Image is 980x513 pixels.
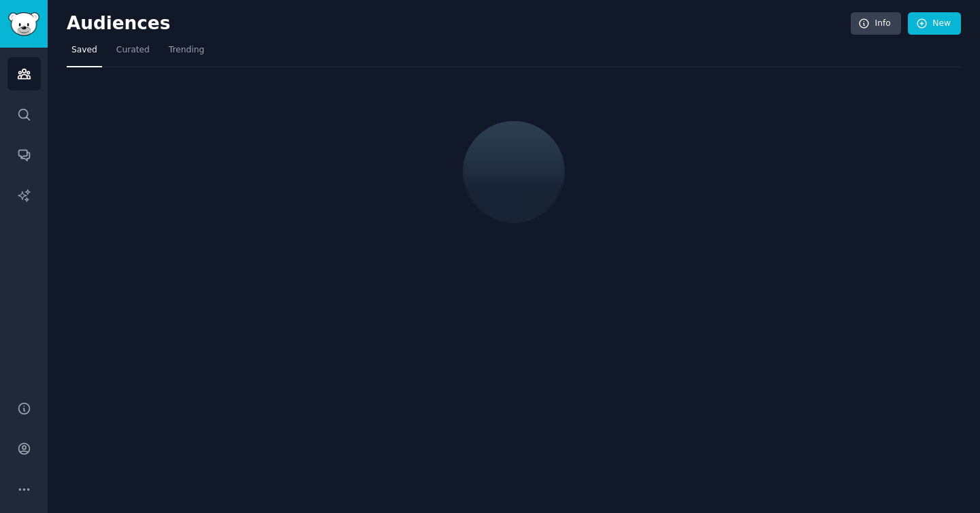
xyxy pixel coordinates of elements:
span: Curated [116,44,150,56]
a: New [908,12,961,35]
span: Trending [169,44,204,56]
img: GummySearch logo [8,12,39,36]
span: Saved [71,44,97,56]
a: Saved [67,39,102,67]
h2: Audiences [67,13,851,35]
a: Curated [112,39,154,67]
a: Info [851,12,901,35]
a: Trending [164,39,209,67]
